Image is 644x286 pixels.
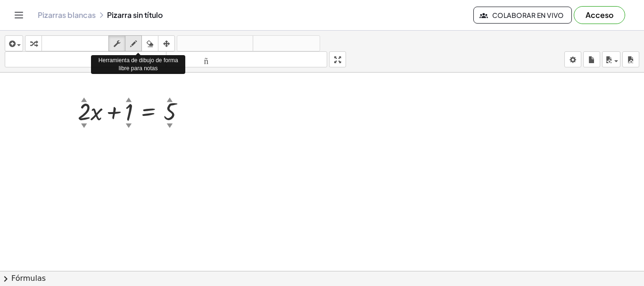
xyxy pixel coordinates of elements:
[177,35,253,51] button: deshacer
[473,7,572,24] button: Colaborar en vivo
[179,39,251,48] font: deshacer
[166,51,328,67] button: tamaño_del_formato
[167,122,173,129] font: ▼
[168,55,325,64] font: tamaño_del_formato
[126,96,132,103] font: ▲
[11,8,26,23] button: Cambiar navegación
[5,51,166,67] button: tamaño_del_formato
[44,39,107,48] font: teclado
[255,39,318,48] font: rehacer
[11,274,46,283] font: Fórmulas
[81,122,87,129] font: ▼
[586,10,613,20] font: Acceso
[574,6,625,24] button: Acceso
[41,35,109,51] button: teclado
[81,96,87,103] font: ▲
[38,10,96,20] font: Pizarras blancas
[492,11,564,19] font: Colaborar en vivo
[253,35,320,51] button: rehacer
[7,55,164,64] font: tamaño_del_formato
[99,57,178,72] font: Herramienta de dibujo de forma libre para notas
[38,10,96,20] a: Pizarras blancas
[167,96,173,103] font: ▲
[126,122,132,129] font: ▼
